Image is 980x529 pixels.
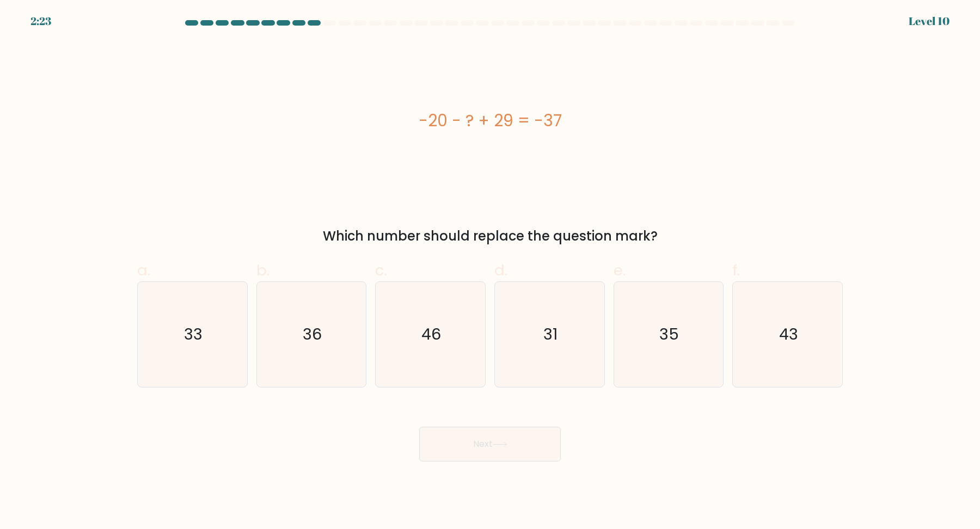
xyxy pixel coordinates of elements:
[732,260,740,281] span: f.
[184,323,203,345] text: 33
[779,323,798,345] text: 43
[137,260,150,281] span: a.
[30,13,51,29] div: 2:23
[375,260,387,281] span: c.
[614,260,626,281] span: e.
[660,323,679,345] text: 35
[137,108,843,133] div: -20 - ? + 29 = -37
[909,13,950,29] div: Level 10
[494,260,507,281] span: d.
[419,427,561,462] button: Next
[303,323,322,345] text: 36
[144,226,836,246] div: Which number should replace the question mark?
[422,323,442,345] text: 46
[256,260,269,281] span: b.
[543,323,558,345] text: 31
